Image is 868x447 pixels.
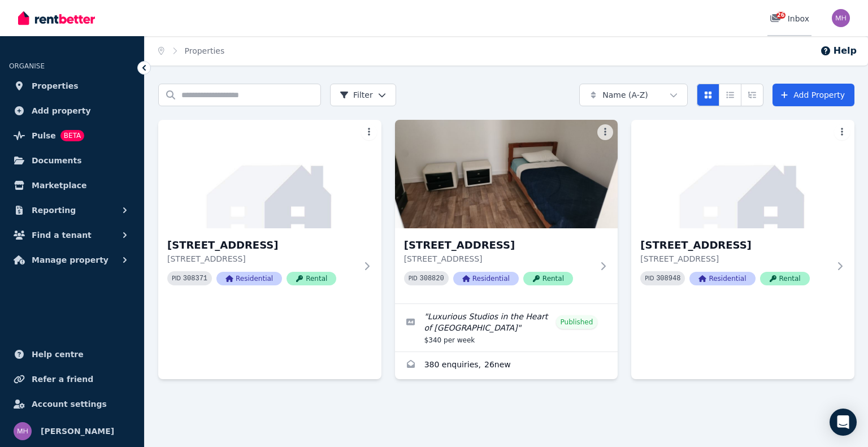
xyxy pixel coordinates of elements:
span: Rental [287,272,336,285]
code: 308820 [420,275,444,283]
span: Marketplace [32,179,86,192]
button: Compact list view [719,84,741,106]
span: Filter [340,89,373,101]
span: Properties [32,79,79,93]
span: Rental [760,272,810,285]
span: Pulse [32,129,56,142]
a: Marketplace [9,174,135,197]
a: Add property [9,99,135,122]
a: Account settings [9,393,135,415]
span: Residential [689,272,755,285]
span: Residential [453,272,519,285]
span: Help centre [32,348,84,361]
h3: [STREET_ADDRESS] [404,237,593,253]
div: View options [697,84,763,106]
a: PulseBETA [9,124,135,147]
span: Find a tenant [32,228,92,242]
a: Add Property [772,84,854,106]
code: 308371 [183,275,207,283]
div: Inbox [770,13,809,24]
span: Add property [32,104,91,118]
nav: Breadcrumb [145,36,238,66]
span: 26 [776,12,785,19]
img: michael hijazi [832,9,850,27]
small: PID [645,275,654,281]
a: Documents [9,149,135,172]
button: Expanded list view [741,84,763,106]
button: Manage property [9,249,135,271]
p: [STREET_ADDRESS] [404,253,593,264]
h3: [STREET_ADDRESS] [640,237,830,253]
img: michael hijazi [14,422,32,440]
button: Reporting [9,199,135,222]
button: More options [834,124,850,140]
h3: [STREET_ADDRESS] [167,237,357,253]
small: PID [409,275,418,281]
span: ORGANISE [9,62,45,70]
span: Refer a friend [32,372,93,386]
span: BETA [60,130,84,141]
span: Account settings [32,397,107,411]
img: unit 1/77 Kent Street, Rockhampton City [395,120,618,228]
img: unit 2/77 Kent Street, Rockhampton City [631,120,854,228]
p: [STREET_ADDRESS] [167,253,357,264]
button: Find a tenant [9,224,135,246]
span: Rental [523,272,573,285]
button: Card view [697,84,719,106]
img: RentBetter [18,10,95,27]
span: Residential [216,272,282,285]
small: PID [172,275,181,281]
a: Enquiries for unit 1/77 Kent Street, Rockhampton City [395,352,618,379]
p: [STREET_ADDRESS] [640,253,830,264]
a: Refer a friend [9,368,135,390]
a: Properties [9,75,135,97]
span: [PERSON_NAME] [41,424,114,438]
code: 308948 [656,275,680,283]
button: Filter [330,84,396,106]
div: Open Intercom Messenger [830,409,857,436]
a: unit 1/77 Kent Street, Rockhampton City[STREET_ADDRESS][STREET_ADDRESS]PID 308820ResidentialRental [395,120,618,303]
a: unit 2/77 Kent Street, Rockhampton City[STREET_ADDRESS][STREET_ADDRESS]PID 308948ResidentialRental [631,120,854,303]
span: Manage property [32,253,108,267]
button: Name (A-Z) [579,84,688,106]
img: 77 Kent Street, Rockhampton City [158,120,381,228]
a: 77 Kent Street, Rockhampton City[STREET_ADDRESS][STREET_ADDRESS]PID 308371ResidentialRental [158,120,381,303]
span: Documents [32,154,82,167]
a: Help centre [9,343,135,366]
button: Help [820,44,857,58]
span: Name (A-Z) [602,89,648,101]
button: More options [361,124,377,140]
button: More options [597,124,613,140]
a: Edit listing: Luxurious Studios in the Heart of Rockhampton City [395,304,618,351]
span: Reporting [32,203,76,217]
a: Properties [185,46,225,55]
